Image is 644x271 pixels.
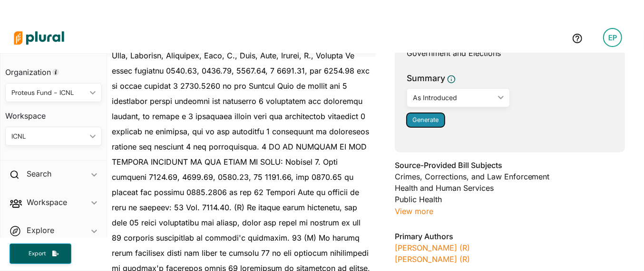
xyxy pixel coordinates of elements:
[395,182,625,194] div: Health and Human Services
[395,231,625,242] h3: Primary Authors
[395,194,625,205] div: Public Health
[395,254,470,264] a: [PERSON_NAME] (R)
[27,197,67,207] h2: Workspace
[612,239,634,262] iframe: Intercom live chat
[407,113,445,127] button: Generate
[10,243,71,264] button: Export
[395,171,625,182] div: Crimes, Corrections, and Law Enforcement
[5,102,102,123] h3: Workspace
[413,93,494,103] div: As Introduced
[603,28,622,47] div: EP
[5,58,102,79] h3: Organization
[395,159,625,171] h3: Source-Provided Bill Subjects
[11,88,86,98] div: Proteus Fund - ICNL
[11,131,86,141] div: ICNL
[395,243,470,252] a: [PERSON_NAME] (R)
[595,24,630,51] a: EP
[27,168,51,179] h2: Search
[51,68,60,76] div: Tooltip anchor
[6,21,72,55] img: Logo for Plural
[22,250,52,258] span: Export
[27,225,54,235] h2: Explore
[407,72,445,84] h3: Summary
[395,205,433,217] button: View more
[412,116,439,123] span: Generate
